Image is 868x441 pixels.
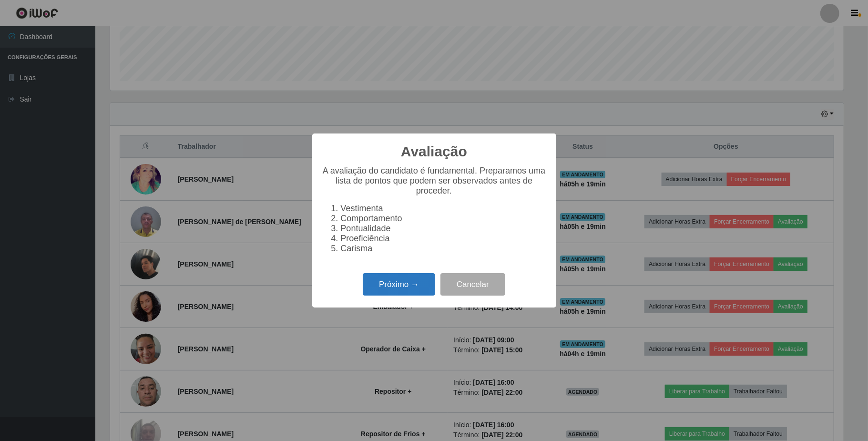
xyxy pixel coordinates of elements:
li: Comportamento [341,214,547,224]
button: Cancelar [440,273,505,296]
li: Vestimenta [341,204,547,214]
li: Proeficiência [341,234,547,244]
li: Pontualidade [341,224,547,234]
li: Carisma [341,244,547,254]
h2: Avaliação [401,143,467,160]
button: Próximo → [363,273,435,296]
p: A avaliação do candidato é fundamental. Preparamos uma lista de pontos que podem ser observados a... [322,166,547,196]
